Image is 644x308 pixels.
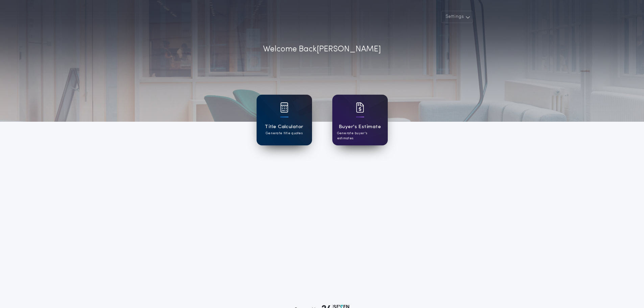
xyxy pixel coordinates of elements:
[280,102,288,113] img: card icon
[332,95,388,145] a: card iconBuyer's EstimateGenerate buyer's estimates
[263,43,381,55] p: Welcome Back [PERSON_NAME]
[266,131,303,136] p: Generate title quotes
[339,123,381,131] h1: Buyer's Estimate
[441,11,473,23] button: Settings
[356,102,364,113] img: card icon
[337,131,383,141] p: Generate buyer's estimates
[257,95,312,145] a: card iconTitle CalculatorGenerate title quotes
[265,123,303,131] h1: Title Calculator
